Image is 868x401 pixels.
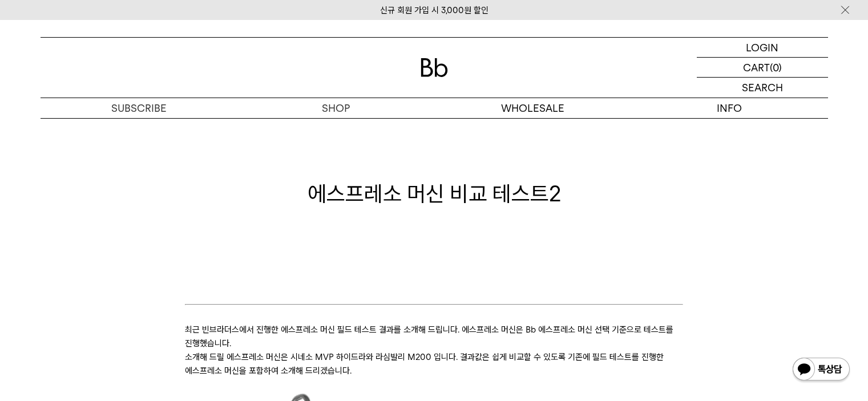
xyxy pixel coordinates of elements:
[185,323,683,350] p: 최근 빈브라더스에서 진행한 에스프레소 머신 필드 테스트 결과를 소개해 드립니다. 에스프레소 머신은 Bb 에스프레소 머신 선택 기준으로 테스트를 진행했습니다.
[434,98,631,118] p: WHOLESALE
[41,179,828,209] h1: 에스프레소 머신 비교 테스트2
[746,38,778,57] p: LOGIN
[697,38,828,58] a: LOGIN
[743,58,770,77] p: CART
[41,98,237,118] a: SUBSCRIBE
[631,98,828,118] p: INFO
[237,98,434,118] a: SHOP
[697,58,828,78] a: CART (0)
[792,357,851,384] img: 카카오톡 채널 1:1 채팅 버튼
[185,350,683,378] p: 소개해 드릴 에스프레소 머신은 시네소 MVP 하이드라와 라심발리 M200 입니다. 결과값은 쉽게 비교할 수 있도록 기존에 필드 테스트를 진행한 에스프레소 머신을 포함하여 소개...
[770,58,782,77] p: (0)
[742,78,783,98] p: SEARCH
[421,58,448,77] img: 로고
[380,5,488,15] a: 신규 회원 가입 시 3,000원 할인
